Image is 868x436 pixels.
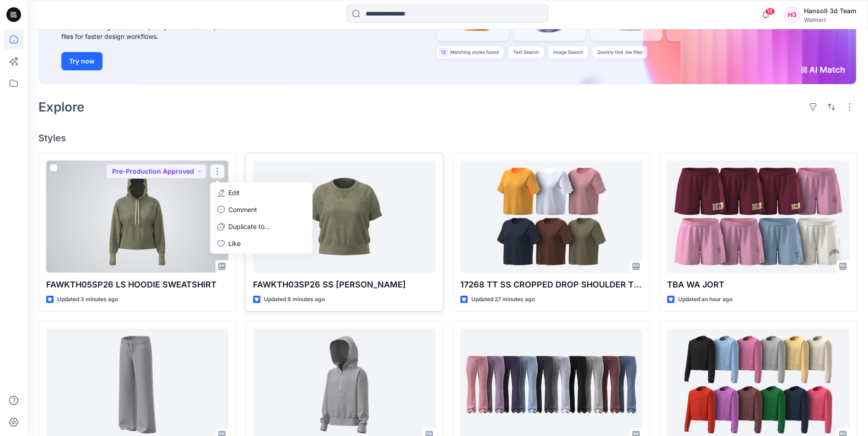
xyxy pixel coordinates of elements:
p: Comment [228,205,257,214]
button: Try now [61,52,102,70]
p: Like [228,239,241,248]
a: FAWKTH05SP26 LS HOODIE SWEATSHIRT [46,160,228,272]
span: 18 [765,8,775,15]
p: Updated 27 minutes ago [471,295,535,304]
div: Walmart [804,16,857,23]
h4: Styles [38,133,857,144]
a: FAWKTH03SP26 SS RAGLAN SWEATSHIRT [253,160,435,272]
a: 17268 TT SS CROPPED DROP SHOULDER TEE [460,160,642,272]
p: Updated an hour ago [678,295,733,304]
div: H3 [784,6,800,23]
p: Edit [228,188,240,197]
h2: Explore [38,100,85,114]
a: TBA WA JORT [667,160,849,272]
p: TBA WA JORT [667,278,849,291]
p: FAWKTH03SP26 SS [PERSON_NAME] [253,278,435,291]
p: Duplicate to... [228,222,270,231]
div: Use text or image search to quickly locate relevant, editable .bw files for faster design workflows. [61,22,267,41]
p: FAWKTH05SP26 LS HOODIE SWEATSHIRT [46,278,228,291]
a: Edit [212,184,311,201]
p: Updated 3 minutes ago [57,295,118,304]
p: 17268 TT SS CROPPED DROP SHOULDER TEE [460,278,642,291]
div: Hansoll 3d Team [804,5,857,16]
p: Updated 8 minutes ago [264,295,325,304]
